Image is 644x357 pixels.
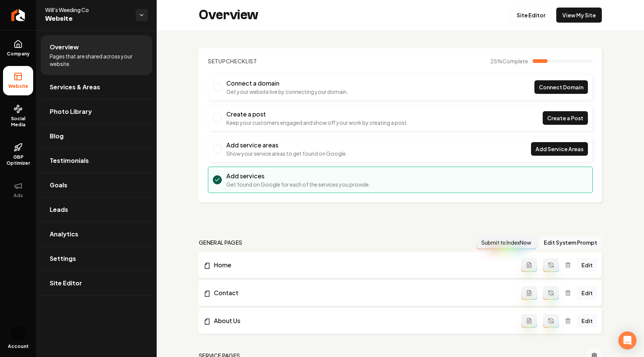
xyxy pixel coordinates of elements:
[50,52,143,67] span: Pages that are shared across your website.
[539,83,583,91] span: Connect Domain
[50,279,82,288] span: Site Editor
[41,124,152,148] a: Blog
[577,258,597,272] a: Edit
[50,230,78,239] span: Analytics
[510,8,552,23] a: Site Editor
[543,111,588,125] a: Create a Post
[203,288,521,297] a: Contact
[3,154,33,166] span: GBP Optimizer
[3,137,33,172] a: GBP Optimizer
[521,258,537,272] button: Add admin page prompt
[3,34,33,63] a: Company
[50,181,67,190] span: Goals
[45,14,130,24] span: Website
[41,75,152,99] a: Services & Areas
[226,141,347,150] h3: Add service areas
[618,331,636,349] div: Open Intercom Messenger
[50,43,79,52] span: Overview
[11,193,26,199] span: Ads
[226,150,347,157] p: Show your service areas to get found on Google.
[50,107,92,116] span: Photo Library
[476,236,536,249] button: Submit to IndexNow
[208,58,226,64] span: Setup
[547,114,583,122] span: Create a Post
[226,119,408,126] p: Keep your customers engaged and show off your work by creating a post.
[5,83,31,89] span: Website
[226,88,348,95] p: Get your website live by connecting your domain.
[50,132,64,141] span: Blog
[3,116,33,128] span: Social Media
[11,325,26,340] button: Open user button
[50,205,68,214] span: Leads
[490,57,528,65] span: 25 %
[203,260,521,270] a: Home
[199,239,243,246] h2: general pages
[11,9,25,21] img: Rebolt Logo
[199,8,258,23] h2: Overview
[41,100,152,124] a: Photo Library
[41,271,152,295] a: Site Editor
[577,286,597,300] a: Edit
[521,314,537,328] button: Add admin page prompt
[41,173,152,197] a: Goals
[208,57,257,65] h2: Checklist
[3,175,33,205] button: Ads
[50,254,76,263] span: Settings
[41,149,152,173] a: Testimonials
[556,8,602,23] a: View My Site
[4,51,33,57] span: Company
[577,314,597,328] a: Edit
[226,79,348,88] h3: Connect a domain
[502,58,528,64] span: Complete
[534,80,588,94] a: Connect Domain
[3,98,33,134] a: Social Media
[45,6,130,14] span: Will's Weeding Co
[41,247,152,271] a: Settings
[226,172,370,181] h3: Add services
[41,198,152,222] a: Leads
[41,222,152,246] a: Analytics
[539,236,602,249] button: Edit System Prompt
[531,142,588,156] a: Add Service Areas
[226,110,408,119] h3: Create a post
[226,181,370,188] p: Get found on Google for each of the services you provide.
[50,83,100,92] span: Services & Areas
[536,145,583,153] span: Add Service Areas
[8,343,29,349] span: Account
[203,316,521,325] a: About Us
[11,325,26,340] img: Will Henderson
[50,156,89,165] span: Testimonials
[521,286,537,300] button: Add admin page prompt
